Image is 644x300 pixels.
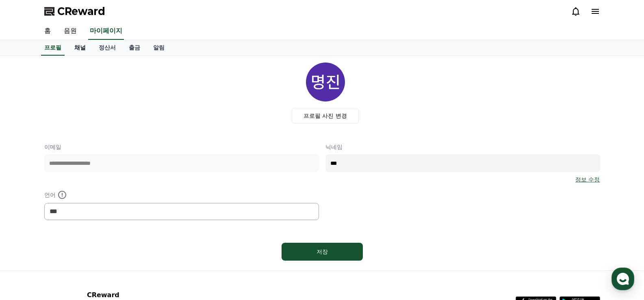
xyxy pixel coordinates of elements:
a: 채널 [68,40,92,56]
a: 알림 [147,40,171,56]
span: 홈 [26,245,30,251]
a: 마이페이지 [88,23,124,40]
a: 홈 [2,233,54,253]
a: 음원 [57,23,83,40]
p: 이메일 [44,143,319,151]
a: CReward [44,5,105,18]
p: 언어 [44,190,319,200]
span: 설정 [126,245,135,251]
span: CReward [57,5,105,18]
a: 프로필 [41,40,65,56]
a: 정보 수정 [575,175,600,183]
a: 설정 [105,233,156,253]
img: profile_image [306,63,345,101]
button: 저장 [282,243,363,261]
a: 정산서 [92,40,122,56]
p: 닉네임 [325,143,600,151]
a: 대화 [54,233,105,253]
div: 저장 [298,248,347,256]
p: CReward [87,290,186,300]
span: 대화 [74,245,84,252]
a: 홈 [38,23,57,40]
label: 프로필 사진 변경 [292,108,359,123]
a: 출금 [122,40,147,56]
